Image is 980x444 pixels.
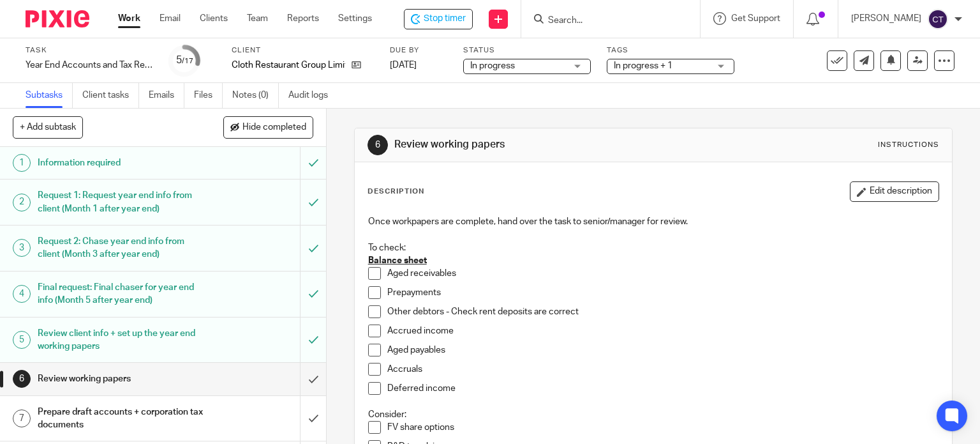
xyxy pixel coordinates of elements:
[118,12,140,25] a: Work
[38,186,204,218] h1: Request 1: Request year end info from client (Month 1 after year end)
[394,138,680,151] h1: Review working papers
[13,116,83,138] button: + Add subtask
[404,9,473,29] div: Cloth Restaurant Group Limited - Year End Accounts and Tax Return
[247,12,268,25] a: Team
[424,12,466,26] span: Stop timer
[13,239,31,257] div: 3
[287,12,319,25] a: Reports
[390,61,417,70] span: [DATE]
[387,325,939,337] p: Accrued income
[387,382,939,395] p: Deferred income
[13,194,31,211] div: 2
[194,83,223,108] a: Files
[13,410,31,427] div: 7
[200,12,228,25] a: Clients
[387,363,939,376] p: Accruals
[232,45,374,56] label: Client
[387,267,939,280] p: Aged receivables
[288,83,338,108] a: Audit logs
[232,83,279,108] a: Notes (0)
[13,285,31,303] div: 4
[242,123,306,133] span: Hide completed
[368,241,939,254] p: To check:
[387,286,939,299] p: Prepayments
[82,83,139,108] a: Client tasks
[223,116,313,138] button: Hide completed
[160,12,181,25] a: Email
[338,12,372,25] a: Settings
[878,140,939,150] div: Instructions
[367,135,388,155] div: 6
[13,370,31,388] div: 6
[149,83,184,108] a: Emails
[387,344,939,356] p: Aged payables
[387,305,939,318] p: Other debtors - Check rent deposits are correct
[463,45,591,56] label: Status
[26,83,73,108] a: Subtasks
[387,421,939,434] p: FV share options
[367,187,424,197] p: Description
[38,232,204,264] h1: Request 2: Chase year end info from client (Month 3 after year end)
[470,61,515,70] span: In progress
[13,331,31,349] div: 5
[851,12,921,25] p: [PERSON_NAME]
[232,59,345,72] p: Cloth Restaurant Group Limited
[38,278,204,310] h1: Final request: Final chaser for year end info (Month 5 after year end)
[390,45,447,56] label: Due by
[13,154,31,172] div: 1
[368,215,939,228] p: Once workpapers are complete, hand over the task to senior/manager for review.
[368,408,939,421] p: Consider:
[607,45,734,56] label: Tags
[928,9,948,29] img: svg%3E
[38,324,204,356] h1: Review client info + set up the year end working papers
[26,45,153,56] label: Task
[26,10,89,27] img: Pixie
[176,53,193,68] div: 5
[850,181,939,202] button: Edit description
[38,402,204,435] h1: Prepare draft accounts + corporation tax documents
[182,57,193,65] small: /17
[38,153,204,172] h1: Information required
[368,256,427,265] u: Balance sheet
[731,14,780,23] span: Get Support
[614,61,672,70] span: In progress + 1
[547,15,662,27] input: Search
[38,369,204,388] h1: Review working papers
[26,59,153,72] div: Year End Accounts and Tax Return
